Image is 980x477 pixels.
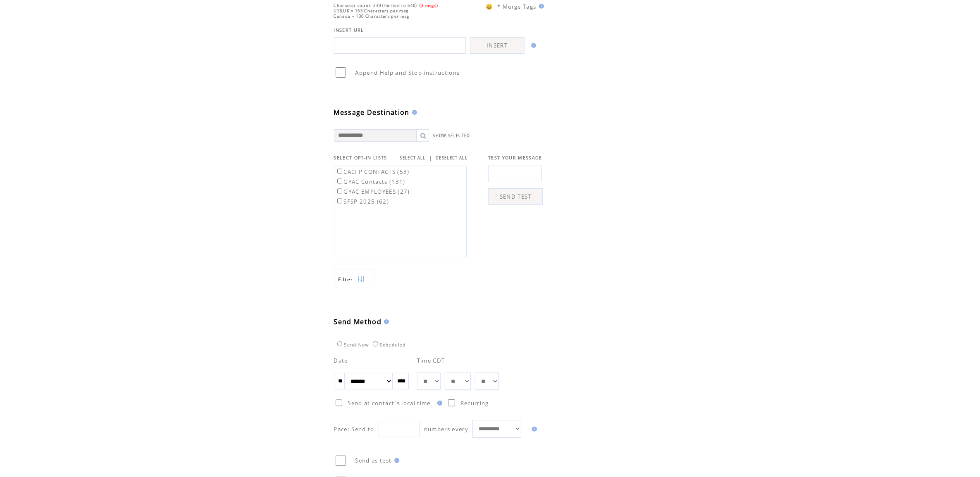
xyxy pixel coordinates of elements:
img: help.gif [529,427,537,432]
span: numbers every [424,425,468,433]
span: Time CDT [417,357,445,364]
span: SELECT OPT-IN LISTS [334,155,387,161]
a: SEND TEST [488,188,543,205]
img: help.gif [410,110,417,115]
a: Filter [334,270,375,288]
span: Show filters [339,276,353,283]
span: Append Help and Stop instructions [355,69,460,76]
span: US&UK = 153 Characters per msg [334,8,409,14]
input: GYAC Contacts (131) [337,178,343,184]
label: Send Now [335,342,369,347]
label: Scheduled [371,342,406,347]
span: Character count: 230 (limited to 640) [334,3,417,8]
span: Send at contact`s local time [348,399,430,407]
a: INSERT [470,37,525,54]
img: help.gif [382,319,389,324]
img: help.gif [529,43,536,48]
img: help.gif [536,4,544,9]
span: TEST YOUR MESSAGE [488,155,542,161]
span: Message Destination [334,108,410,117]
a: SHOW SELECTED [433,133,470,138]
a: DESELECT ALL [436,155,467,161]
img: filters.png [358,270,365,289]
span: * Merge Tags [498,3,536,10]
span: INSERT URL [334,27,364,33]
img: help.gif [435,401,442,406]
input: Scheduled [373,341,378,346]
span: Pace: Send to [334,425,374,433]
a: SELECT ALL [400,155,426,161]
span: Send Method [334,317,382,326]
label: CACFP CONTACTS (53) [336,168,410,176]
span: Date [334,357,348,364]
span: (2 msgs) [420,3,439,8]
input: GYAC EMPLOYEES (27) [337,188,343,194]
span: 😀 [486,3,493,10]
label: GYAC Contacts (131) [336,178,405,185]
label: SFSP 2025 (62) [336,198,389,205]
span: | [429,154,432,161]
label: GYAC EMPLOYEES (27) [336,188,410,195]
input: Send Now [337,341,343,346]
span: Send as test [355,457,392,464]
span: Recurring [460,399,489,407]
input: CACFP CONTACTS (53) [337,168,343,174]
img: help.gif [392,458,399,463]
input: SFSP 2025 (62) [337,198,343,204]
span: Canada = 136 Characters per msg [334,14,410,19]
